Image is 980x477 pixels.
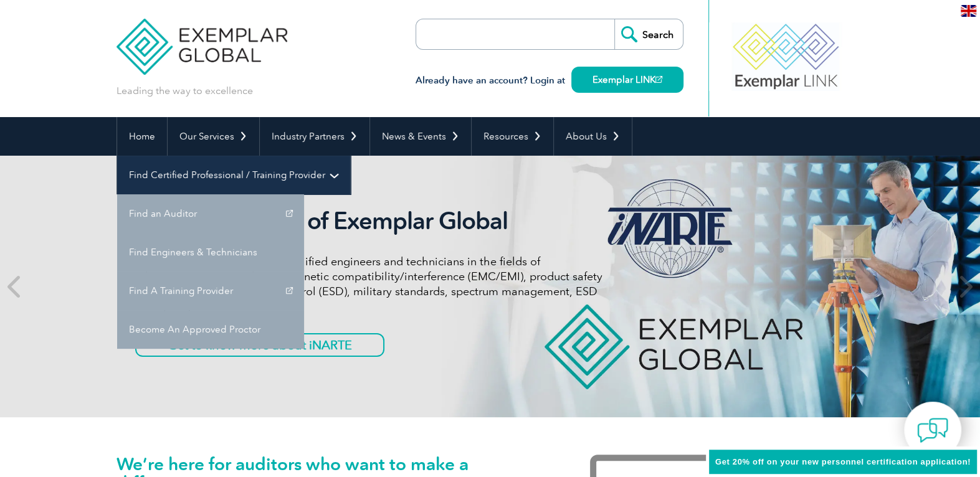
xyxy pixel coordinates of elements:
[614,19,683,49] input: Search
[117,310,304,349] a: Become An Approved Proctor
[571,67,683,93] a: Exemplar LINK
[135,207,602,235] h2: iNARTE is a Part of Exemplar Global
[917,415,948,446] img: contact-chat.png
[961,5,976,17] img: en
[117,272,304,310] a: Find A Training Provider
[117,194,304,233] a: Find an Auditor
[416,73,683,88] h3: Already have an account? Login at
[117,156,350,194] a: Find Certified Professional / Training Provider
[715,457,971,466] span: Get 20% off on your new personnel certification application!
[554,117,632,156] a: About Us
[655,76,662,83] img: open_square.png
[472,117,553,156] a: Resources
[370,117,471,156] a: News & Events
[260,117,369,156] a: Industry Partners
[117,117,167,156] a: Home
[117,84,253,98] p: Leading the way to excellence
[117,233,304,272] a: Find Engineers & Technicians
[168,117,259,156] a: Our Services
[135,254,602,314] p: iNARTE certifications are for qualified engineers and technicians in the fields of telecommunicat...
